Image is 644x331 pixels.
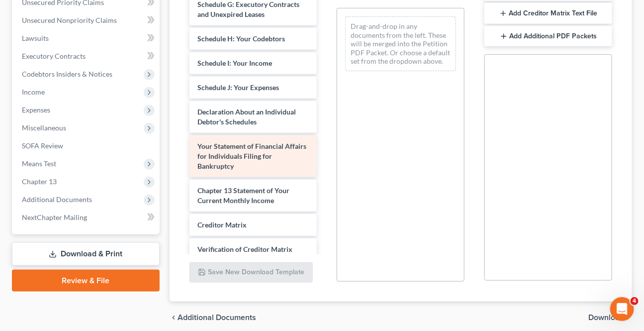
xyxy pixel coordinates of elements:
span: Expenses [22,106,50,114]
span: Declaration About an Individual Debtor's Schedules [197,108,296,126]
div: Drag-and-drop in any documents from the left. These will be merged into the Petition PDF Packet. ... [345,16,456,71]
i: chevron_left [170,314,178,322]
span: Your Statement of Financial Affairs for Individuals Filing for Bankruptcy [197,142,306,170]
span: Additional Documents [178,314,256,322]
span: Creditor Matrix [197,221,247,229]
span: SOFA Review [22,141,63,150]
span: Verification of Creditor Matrix [197,245,292,253]
button: Download chevron_right [588,314,632,322]
span: Miscellaneous [22,123,66,132]
span: Executory Contracts [22,52,86,60]
span: 4 [631,297,639,305]
a: Executory Contracts [14,47,160,65]
span: Income [22,88,45,96]
span: Chapter 13 [22,177,57,186]
span: Codebtors Insiders & Notices [22,70,112,78]
span: Chapter 13 Statement of Your Current Monthly Income [197,186,289,205]
a: Download & Print [12,242,160,266]
span: Unsecured Nonpriority Claims [22,16,117,24]
button: Add Additional PDF Packets [484,26,612,47]
iframe: Intercom live chat [610,297,634,321]
span: Schedule J: Your Expenses [197,83,279,92]
span: NextChapter Mailing [22,213,87,221]
button: Add Creditor Matrix Text File [484,3,612,24]
span: Lawsuits [22,34,49,42]
a: chevron_left Additional Documents [170,314,256,322]
a: Unsecured Nonpriority Claims [14,11,160,29]
span: Means Test [22,159,56,168]
a: NextChapter Mailing [14,209,160,226]
a: Lawsuits [14,29,160,47]
a: Review & File [12,270,160,292]
button: Save New Download Template [189,262,313,283]
a: SOFA Review [14,137,160,155]
span: Download [588,314,624,322]
span: Additional Documents [22,195,92,204]
span: Schedule I: Your Income [197,59,272,67]
span: Schedule H: Your Codebtors [197,34,285,43]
